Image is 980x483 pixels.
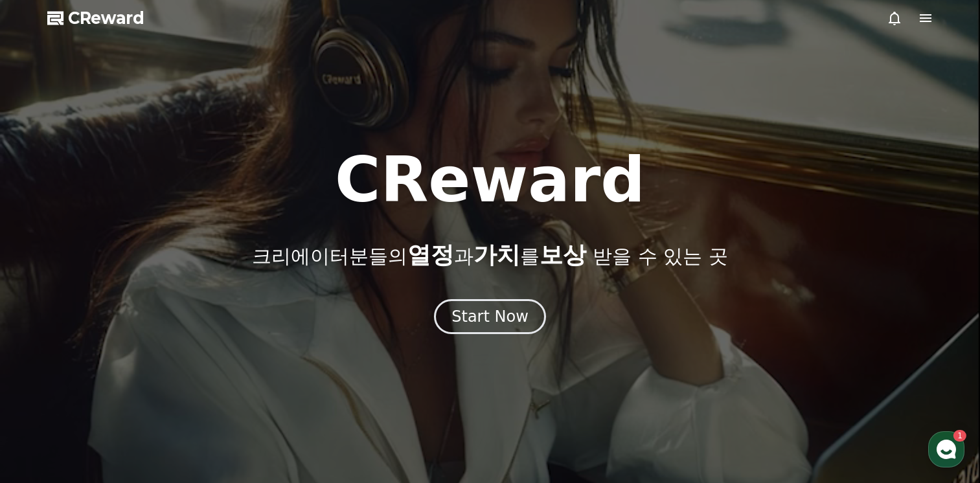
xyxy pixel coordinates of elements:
[434,299,546,334] button: Start Now
[473,241,520,268] span: 가치
[335,149,645,211] h1: CReward
[407,241,454,268] span: 열정
[47,8,144,28] a: CReward
[68,8,144,28] span: CReward
[434,312,546,324] a: Start Now
[252,242,727,268] p: 크리에이터분들의 과 를 받을 수 있는 곳
[540,241,586,268] span: 보상
[451,306,529,327] div: Start Now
